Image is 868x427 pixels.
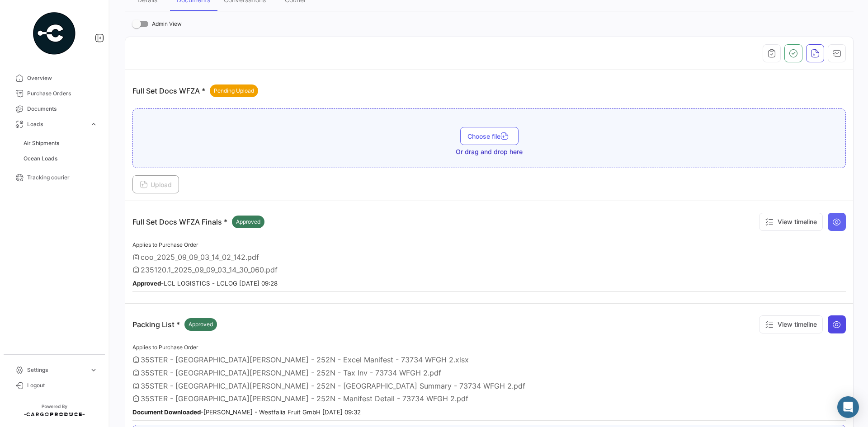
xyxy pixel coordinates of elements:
span: Purchase Orders [27,89,98,98]
span: Overview [27,74,98,82]
button: Upload [132,175,179,193]
span: Choose file [467,132,511,140]
button: View timeline [759,315,823,333]
span: Pending Upload [214,87,254,95]
small: - [PERSON_NAME] - Westfalia Fruit GmbH [DATE] 09:32 [132,408,361,416]
span: Admin View [152,19,182,29]
span: Documents [27,105,98,113]
span: 35STER - [GEOGRAPHIC_DATA][PERSON_NAME] - 252N - Tax Inv - 73734 WFGH 2.pdf [141,368,441,377]
a: Tracking courier [7,170,101,185]
a: Overview [7,70,101,86]
span: Applies to Purchase Order [132,241,198,248]
span: 35STER - [GEOGRAPHIC_DATA][PERSON_NAME] - 252N - Excel Manifest - 73734 WFGH 2.xlsx [141,355,469,364]
span: Approved [236,218,260,226]
img: powered-by.png [32,11,77,56]
span: Settings [27,366,86,374]
span: coo_2025_09_09_03_14_02_142.pdf [141,253,259,262]
p: Packing List * [132,318,217,331]
span: Loads [27,120,86,128]
span: 35STER - [GEOGRAPHIC_DATA][PERSON_NAME] - 252N - [GEOGRAPHIC_DATA] Summary - 73734 WFGH 2.pdf [141,381,525,390]
span: Upload [140,181,172,188]
div: Open Intercom Messenger [837,396,859,418]
span: Ocean Loads [24,155,57,163]
span: Tracking courier [27,174,98,182]
small: - LCL LOGISTICS - LCLOG [DATE] 09:28 [132,280,278,287]
a: Purchase Orders [7,86,101,101]
span: Or drag and drop here [456,147,523,156]
a: Air Shipments [20,136,101,150]
span: Applies to Purchase Order [132,344,198,351]
a: Documents [7,101,101,117]
button: Choose file [460,127,519,145]
p: Full Set Docs WFZA * [132,84,258,97]
button: View timeline [759,213,823,231]
b: Document Downloaded [132,408,201,416]
span: Logout [27,381,98,389]
span: 35STER - [GEOGRAPHIC_DATA][PERSON_NAME] - 252N - Manifest Detail - 73734 WFGH 2.pdf [141,394,468,403]
a: Ocean Loads [20,152,101,165]
span: expand_more [90,120,98,128]
span: Approved [189,320,213,328]
b: Approved [132,280,161,287]
p: Full Set Docs WFZA Finals * [132,216,264,228]
span: Air Shipments [24,139,59,147]
span: expand_more [90,366,98,374]
span: 235120.1_2025_09_09_03_14_30_060.pdf [141,265,278,274]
